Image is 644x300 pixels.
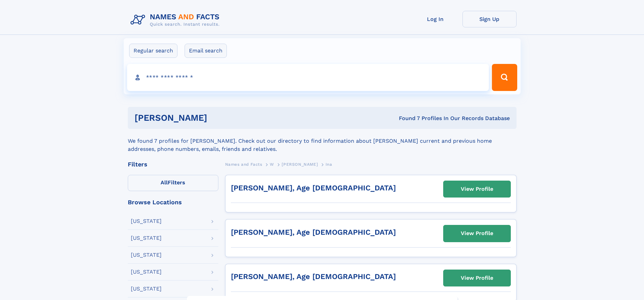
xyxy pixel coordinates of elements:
div: [US_STATE] [131,286,162,292]
label: Filters [128,175,218,191]
img: Logo Names and Facts [128,11,225,29]
span: All [161,179,168,186]
label: Regular search [129,44,177,58]
div: [US_STATE] [131,235,162,241]
a: View Profile [444,270,510,286]
input: search input [127,64,489,91]
a: [PERSON_NAME], Age [DEMOGRAPHIC_DATA] [231,228,396,236]
span: [PERSON_NAME] [282,162,318,167]
a: [PERSON_NAME] [282,160,318,168]
a: W [270,160,274,168]
div: [US_STATE] [131,269,162,275]
a: Log In [408,11,462,27]
button: Search Button [492,64,517,91]
div: View Profile [461,226,493,241]
a: Names and Facts [225,160,262,168]
div: [US_STATE] [131,218,162,224]
div: Browse Locations [128,199,218,205]
a: Sign Up [462,11,517,27]
span: Ina [326,162,332,167]
h1: [PERSON_NAME] [135,114,303,122]
span: W [270,162,274,167]
div: View Profile [461,181,493,197]
div: Found 7 Profiles In Our Records Database [303,115,510,122]
div: View Profile [461,270,493,286]
label: Email search [185,44,227,58]
div: Filters [128,161,218,167]
a: View Profile [444,225,510,241]
a: [PERSON_NAME], Age [DEMOGRAPHIC_DATA] [231,272,396,281]
a: View Profile [444,181,510,197]
div: [US_STATE] [131,252,162,258]
a: [PERSON_NAME], Age [DEMOGRAPHIC_DATA] [231,184,396,192]
div: We found 7 profiles for [PERSON_NAME]. Check out our directory to find information about [PERSON_... [128,129,517,153]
